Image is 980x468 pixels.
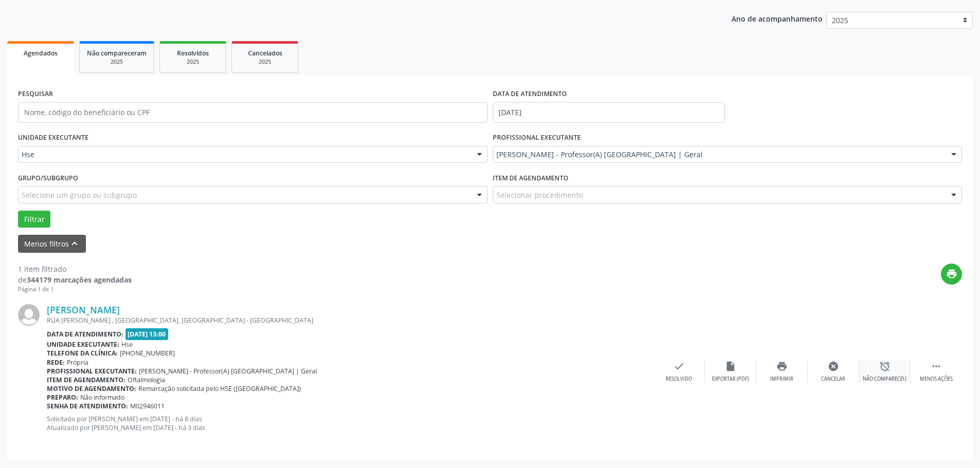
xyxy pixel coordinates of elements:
b: Rede: [47,358,65,367]
b: Item de agendamento: [47,376,126,384]
b: Data de atendimento: [47,330,123,339]
span: [PERSON_NAME] - Professor(A) [GEOGRAPHIC_DATA] | Geral [496,149,941,160]
span: Cancelados [248,49,282,58]
i: check [673,361,685,372]
div: 2025 [87,58,147,66]
b: Preparo: [47,393,78,402]
div: Não compareceu [863,376,906,383]
label: PROFISSIONAL EXECUTANTE [493,130,581,146]
span: Remarcação solicitada pelo HSE ([GEOGRAPHIC_DATA]) [138,384,301,393]
input: Nome, código do beneficiário ou CPF [18,102,488,123]
strong: 344179 marcações agendadas [27,275,132,285]
i: print [776,361,788,372]
img: img [18,304,40,326]
span: [DATE] 13:00 [126,328,169,340]
div: Cancelar [821,376,845,383]
span: Oftalmologia [128,376,165,384]
div: 1 item filtrado [18,264,132,274]
div: Resolvido [666,376,692,383]
b: Profissional executante: [47,367,137,376]
p: Solicitado por [PERSON_NAME] em [DATE] - há 8 dias Atualizado por [PERSON_NAME] em [DATE] - há 3 ... [47,415,653,432]
i: cancel [828,361,839,372]
label: UNIDADE EXECUTANTE [18,130,88,146]
i:  [931,361,942,372]
div: Menos ações [920,376,953,383]
b: Motivo de agendamento: [47,384,136,393]
label: Item de agendamento [493,170,568,186]
span: [PHONE_NUMBER] [120,349,175,358]
label: Grupo/Subgrupo [18,170,78,186]
span: Selecionar procedimento [496,190,583,200]
span: M02946011 [130,402,165,410]
div: RUA [PERSON_NAME] , [GEOGRAPHIC_DATA], [GEOGRAPHIC_DATA] - [GEOGRAPHIC_DATA] [47,316,653,325]
div: 2025 [167,58,219,66]
label: PESQUISAR [18,86,53,102]
div: Imprimir [770,376,793,383]
button: Menos filtroskeyboard_arrow_up [18,235,86,253]
label: DATA DE ATENDIMENTO [493,86,567,102]
i: insert_drive_file [725,361,736,372]
i: keyboard_arrow_up [69,238,80,249]
span: Própria [67,358,88,367]
div: Exportar (PDF) [712,376,749,383]
span: Hse [121,340,133,349]
span: Hse [22,149,467,160]
div: 2025 [239,58,291,66]
a: [PERSON_NAME] [47,304,120,315]
i: alarm_off [879,361,890,372]
button: Filtrar [18,211,50,228]
span: Agendados [24,49,58,58]
div: de [18,274,132,285]
span: Resolvidos [177,49,209,58]
button: print [941,264,962,285]
span: Não informado [80,393,124,402]
span: Selecione um grupo ou subgrupo [22,190,137,200]
b: Unidade executante: [47,340,119,349]
div: Página 1 de 1 [18,285,132,294]
b: Telefone da clínica: [47,349,118,358]
p: Ano de acompanhamento [732,12,823,25]
input: Selecione um intervalo [493,102,725,123]
span: [PERSON_NAME] - Professor(A) [GEOGRAPHIC_DATA] | Geral [139,367,317,376]
b: Senha de atendimento: [47,402,128,410]
span: Não compareceram [87,49,147,58]
i: print [946,268,957,279]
